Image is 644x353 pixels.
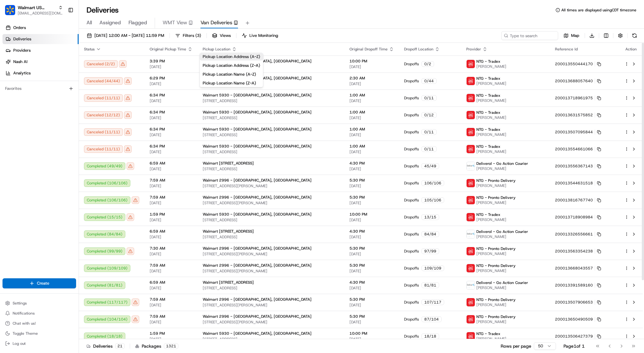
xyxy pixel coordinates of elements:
span: Reference Id [555,47,578,52]
div: 81 / 81 [421,282,439,288]
span: Walmart 2996 - [GEOGRAPHIC_DATA], [GEOGRAPHIC_DATA] [203,178,312,183]
span: [EMAIL_ADDRESS][DOMAIN_NAME] [18,11,63,16]
span: NTG - Tradex [476,331,500,336]
a: Providers [3,45,79,55]
span: Providers [13,48,31,53]
span: Deliverol - Go Action Courier [476,229,528,234]
span: [DATE] [150,115,193,120]
span: [PERSON_NAME] [476,132,506,137]
img: profile_deliverol_nashtms.png [467,230,475,238]
input: Type to search [501,31,558,40]
span: Dropoffs [404,317,419,322]
button: 200013718961975 [555,95,601,101]
a: 📗Knowledge Base [4,89,51,100]
span: [PERSON_NAME] [476,98,506,103]
span: Log out [13,341,26,346]
div: Start new chat [21,60,104,67]
button: 200013507095844 [555,130,601,135]
span: Pickup Location [203,47,230,52]
span: 4:30 PM [349,280,394,285]
span: [STREET_ADDRESS] [203,166,339,171]
span: Dropoffs [404,130,419,135]
img: images [467,298,475,306]
div: Favorites [3,84,76,94]
button: Filters(3) [172,31,204,40]
span: [DATE] [349,166,394,171]
span: 6:59 AM [150,280,193,285]
span: Analytics [13,70,31,76]
span: Dropoffs [404,61,419,67]
span: 7:59 AM [150,178,193,183]
span: Orders [13,25,26,31]
input: Clear [16,41,104,47]
span: Dropoffs [404,198,419,203]
span: Flagged [128,19,147,26]
span: Walmart 5930 - [GEOGRAPHIC_DATA], [GEOGRAPHIC_DATA] [203,331,312,336]
span: [STREET_ADDRESS][PERSON_NAME] [203,252,339,257]
span: 6:59 AM [150,161,193,166]
div: 13 / 15 [421,214,439,220]
span: Nash AI [13,59,27,65]
img: images [467,128,475,136]
div: 107 / 117 [421,299,444,305]
a: 💻API Documentation [51,89,104,100]
span: 6:29 PM [150,76,193,81]
span: Walmart [STREET_ADDRESS] [203,161,254,166]
button: 200013563354238 [555,249,601,254]
span: [PERSON_NAME] [476,302,516,307]
div: 97 / 99 [421,248,439,254]
button: 200013631575852 [555,113,601,118]
span: Notifications [13,311,35,316]
span: Deliverol - Go Action Courier [476,161,528,166]
button: 200013650490509 [555,317,601,322]
button: 200013391589160 [555,283,601,288]
span: [STREET_ADDRESS] [203,149,339,154]
button: Notifications [3,309,76,318]
span: Walmart 5930 - [GEOGRAPHIC_DATA], [GEOGRAPHIC_DATA] [203,144,312,149]
span: [DATE] [349,286,394,291]
span: [DATE] [150,269,193,274]
span: Create [37,281,49,286]
span: [PERSON_NAME] [476,251,516,256]
span: [DATE] [349,269,394,274]
span: API Documentation [60,91,101,98]
span: Walmart 2996 - [GEOGRAPHIC_DATA], [GEOGRAPHIC_DATA] [203,297,312,302]
span: [PERSON_NAME] [476,285,528,290]
img: 1736555255976-a54dd68f-1ca7-489b-9aae-adbdc363a1c4 [6,60,18,72]
span: [STREET_ADDRESS] [203,217,339,223]
span: [DATE] [150,200,193,205]
span: Views [220,33,231,38]
span: [STREET_ADDRESS] [203,98,339,103]
span: 7:30 AM [150,246,193,251]
span: 4:30 PM [349,161,394,166]
span: NTG - Pronto Delivery [476,178,516,183]
span: 5:30 PM [349,178,394,183]
span: NTG - Tradex [476,212,500,217]
span: [DATE] [349,183,394,188]
button: Live Monitoring [239,31,281,40]
span: 7:59 AM [150,297,193,302]
div: 87 / 104 [421,316,442,322]
span: 4:30 PM [349,229,394,234]
span: Dropoffs [404,215,419,220]
span: 5:30 PM [349,297,394,302]
span: [STREET_ADDRESS] [203,64,339,69]
button: Refresh [630,31,639,40]
div: 45 / 49 [421,163,439,169]
img: images [467,60,475,68]
div: Packages [135,343,178,349]
span: 3:39 PM [150,59,193,64]
span: [PERSON_NAME] [476,81,506,86]
span: 7:59 AM [150,263,193,268]
span: [STREET_ADDRESS] [203,132,339,137]
button: Log out [3,339,76,348]
span: NTG - Pronto Delivery [476,297,516,302]
img: images [467,77,475,85]
span: [PERSON_NAME] [476,319,516,324]
span: [PERSON_NAME] [476,200,516,205]
div: 105 / 106 [421,197,444,203]
span: [DATE] [150,149,193,154]
span: [DATE] [349,64,394,69]
span: Walmart 2996 - [GEOGRAPHIC_DATA], [GEOGRAPHIC_DATA] [203,314,312,319]
span: 6:34 PM [150,144,193,149]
